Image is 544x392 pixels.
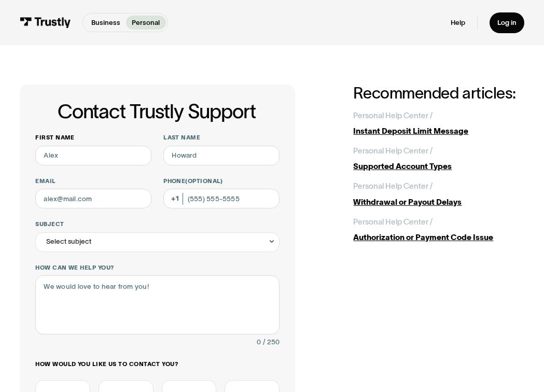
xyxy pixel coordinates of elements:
[132,18,160,28] p: Personal
[163,134,280,142] label: Last name
[35,232,280,252] div: Select subject
[35,220,280,228] label: Subject
[33,101,280,122] h1: Contact Trustly Support
[497,18,517,27] div: Log in
[353,180,524,208] a: Personal Help Center /Withdrawal or Payout Delays
[163,177,280,185] label: Phone
[91,18,120,28] p: Business
[35,360,280,368] label: How would you like us to contact you?
[353,125,524,137] div: Instant Deposit Limit Message
[126,16,166,30] a: Personal
[263,337,280,348] div: / 250
[20,17,71,28] img: Trustly Logo
[35,146,151,165] input: Alex
[163,189,280,208] input: (555) 555-5555
[353,110,524,137] a: Personal Help Center /Instant Deposit Limit Message
[35,189,151,208] input: alex@mail.com
[451,18,465,27] a: Help
[490,12,524,33] a: Log in
[257,337,261,348] div: 0
[353,145,433,157] div: Personal Help Center /
[185,178,223,184] span: (Optional)
[35,177,151,185] label: Email
[353,216,433,228] div: Personal Help Center /
[353,161,524,173] div: Supported Account Types
[35,264,280,272] label: How can we help you?
[353,232,524,244] div: Authorization or Payment Code Issue
[353,180,433,192] div: Personal Help Center /
[353,145,524,173] a: Personal Help Center /Supported Account Types
[85,16,126,30] a: Business
[353,85,524,102] h2: Recommended articles:
[35,134,151,142] label: First name
[46,236,91,248] div: Select subject
[353,110,433,122] div: Personal Help Center /
[353,216,524,244] a: Personal Help Center /Authorization or Payment Code Issue
[163,146,280,165] input: Howard
[353,197,524,208] div: Withdrawal or Payout Delays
